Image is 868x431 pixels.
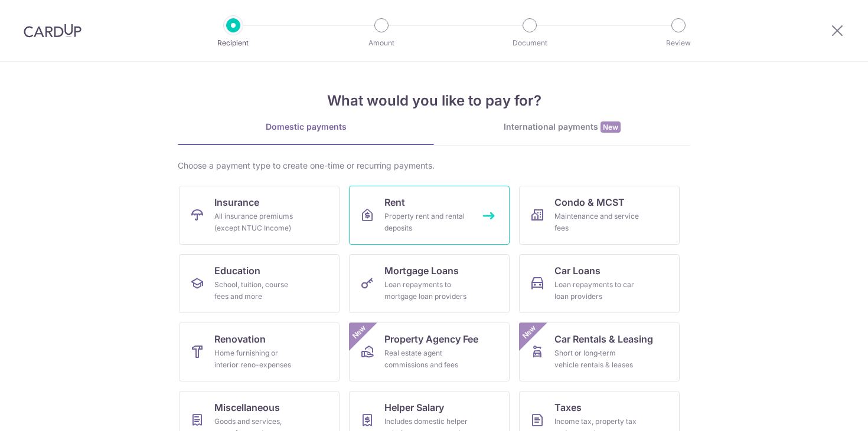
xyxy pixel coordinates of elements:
[554,332,653,346] span: Car Rentals & Leasing
[384,279,469,302] div: Loan repayments to mortgage loan providers
[24,24,81,38] img: CardUp
[554,210,639,234] div: Maintenance and service fees
[554,347,639,371] div: Short or long‑term vehicle rentals & leases
[434,121,690,133] div: International payments
[349,254,510,313] a: Mortgage LoansLoan repayments to mortgage loan providers
[519,323,680,381] a: Car Rentals & LeasingShort or long‑term vehicle rentals & leasesNew
[214,347,299,371] div: Home furnishing or interior reno-expenses
[349,186,510,245] a: RentProperty rent and rental deposits
[520,323,539,342] span: New
[384,332,478,346] span: Property Agency Fee
[635,37,722,49] p: Review
[486,37,573,49] p: Document
[554,400,582,414] span: Taxes
[554,264,601,278] span: Car Loans
[179,186,340,245] a: InsuranceAll insurance premiums (except NTUC Income)
[384,195,405,209] span: Rent
[338,37,425,49] p: Amount
[554,279,639,302] div: Loan repayments to car loan providers
[384,347,469,371] div: Real estate agent commissions and fees
[214,264,260,278] span: Education
[179,254,340,313] a: EducationSchool, tuition, course fees and more
[178,160,690,172] div: Choose a payment type to create one-time or recurring payments.
[519,186,680,245] a: Condo & MCSTMaintenance and service fees
[178,90,690,111] h4: What would you like to pay for?
[214,210,299,234] div: All insurance premiums (except NTUC Income)
[554,195,625,209] span: Condo & MCST
[349,323,510,381] a: Property Agency FeeReal estate agent commissions and feesNew
[601,121,621,133] span: New
[519,254,680,313] a: Car LoansLoan repayments to car loan providers
[384,210,469,234] div: Property rent and rental deposits
[214,195,259,209] span: Insurance
[214,400,280,414] span: Miscellaneous
[384,400,444,414] span: Helper Salary
[384,264,459,278] span: Mortgage Loans
[214,279,299,302] div: School, tuition, course fees and more
[190,37,277,49] p: Recipient
[214,332,266,346] span: Renovation
[178,121,434,133] div: Domestic payments
[179,323,340,381] a: RenovationHome furnishing or interior reno-expenses
[350,323,369,342] span: New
